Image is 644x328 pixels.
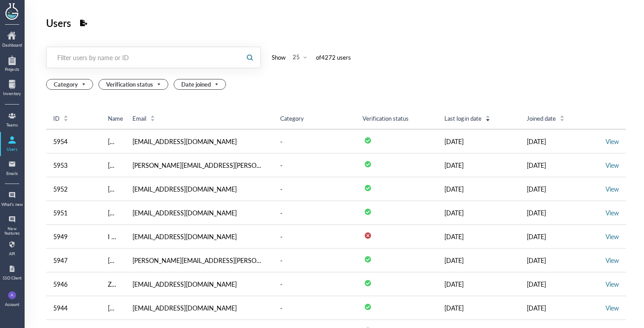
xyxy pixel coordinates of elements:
[46,225,101,249] td: 5949
[54,79,87,89] span: Category
[527,279,595,289] div: [DATE]
[101,249,125,272] td: Kristen Boyle
[527,302,595,313] div: [DATE]
[101,177,125,201] td: Laya Feizabadi
[63,114,68,122] div: Sort
[1,262,23,284] a: SSO Client
[1,188,23,210] a: What's new
[125,249,273,272] td: [PERSON_NAME][EMAIL_ADDRESS][PERSON_NAME][DOMAIN_NAME]
[1,157,23,179] a: Emails
[46,272,101,296] td: 5946
[606,184,619,193] a: View
[1,276,23,280] div: SSO Client
[606,280,619,289] a: View
[560,118,565,120] i: icon: caret-down
[181,79,220,89] span: Date joined
[46,14,71,31] div: Users
[125,225,273,249] td: [EMAIL_ADDRESS][DOMAIN_NAME]
[606,232,619,241] a: View
[1,92,23,96] div: Inventory
[101,225,125,249] td: I Love u
[527,255,595,266] div: [DATE]
[485,114,490,122] div: Sort
[46,201,101,225] td: 5951
[527,114,556,122] span: Joined date
[527,184,595,194] div: [DATE]
[1,212,23,236] a: New features
[1,171,23,176] div: Emails
[444,302,512,313] div: [DATE]
[1,109,23,131] a: Teams
[150,118,155,120] i: icon: caret-down
[101,272,125,296] td: Zena Del Mundo
[1,29,23,51] a: Dashboard
[1,202,23,207] div: What's new
[101,296,125,320] td: Joud Jelassi
[485,118,490,120] i: icon: caret-down
[10,291,14,299] span: JL
[280,160,282,171] div: -
[101,201,125,225] td: Subyeta Sarwar
[150,114,155,122] div: Sort
[363,114,409,122] span: Verification status
[101,153,125,177] td: Manuel Del
[1,123,23,127] div: Teams
[560,114,565,117] i: icon: caret-up
[293,53,300,61] div: 25
[444,231,512,242] div: [DATE]
[125,296,273,320] td: [EMAIL_ADDRESS][DOMAIN_NAME]
[1,237,23,260] a: API
[125,177,273,201] td: [EMAIL_ADDRESS][DOMAIN_NAME]
[1,43,23,48] div: Dashboard
[132,114,146,122] span: Email
[444,255,512,266] div: [DATE]
[280,231,282,242] div: -
[280,184,282,194] div: -
[1,77,23,100] a: Inventory
[57,53,230,62] div: Filter users by name or ID
[280,302,282,313] div: -
[606,208,619,217] a: View
[125,153,273,177] td: [PERSON_NAME][EMAIL_ADDRESS][PERSON_NAME][DOMAIN_NAME]
[280,114,304,122] span: Category
[106,79,162,89] span: Verification status
[125,201,273,225] td: [EMAIL_ADDRESS][DOMAIN_NAME]
[444,114,481,122] span: Last login date
[101,129,125,153] td: Wangxing Guo
[1,53,23,75] a: Projects
[280,255,282,266] div: -
[444,207,512,218] div: [DATE]
[280,279,282,289] div: -
[280,136,282,147] div: -
[606,303,619,312] a: View
[108,114,123,122] span: Name
[527,207,595,218] div: [DATE]
[1,252,23,256] div: API
[606,256,619,265] a: View
[64,114,68,117] i: icon: caret-up
[125,272,273,296] td: [EMAIL_ADDRESS][DOMAIN_NAME]
[527,136,595,147] div: [DATE]
[444,184,512,194] div: [DATE]
[606,137,619,146] a: View
[444,160,512,171] div: [DATE]
[559,114,565,122] div: Sort
[1,147,23,152] div: Users
[1,133,23,155] a: Users
[150,114,155,117] i: icon: caret-up
[444,279,512,289] div: [DATE]
[527,160,595,171] div: [DATE]
[485,114,490,117] i: icon: caret-up
[125,129,273,153] td: [EMAIL_ADDRESS][DOMAIN_NAME]
[1,67,23,72] div: Projects
[1,227,23,236] div: New features
[46,153,101,177] td: 5953
[53,114,60,122] span: ID
[272,52,351,63] div: Show of 4272 user s
[606,161,619,170] a: View
[46,129,101,153] td: 5954
[5,302,19,307] div: Account
[280,207,282,218] div: -
[46,177,101,201] td: 5952
[46,249,101,272] td: 5947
